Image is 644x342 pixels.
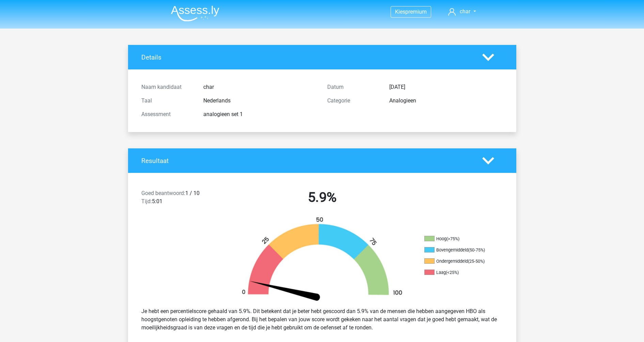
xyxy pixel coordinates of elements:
[136,305,508,335] div: Je hebt een percentielscore gehaald van 5.9%. Dit betekent dat je beter hebt gescoord dan 5.9% va...
[234,189,410,206] h2: 5.9%
[322,97,384,105] div: Categorie
[384,83,508,91] div: [DATE]
[136,189,229,208] div: 1 / 10 5:01
[468,247,485,253] div: (50-75%)
[424,236,492,242] li: Hoog
[141,53,472,61] h4: Details
[460,8,470,15] span: char
[424,258,492,264] li: Ondergemiddeld
[136,83,198,91] div: Naam kandidaat
[141,157,472,165] h4: Resultaat
[384,97,508,105] div: Analogieen
[446,236,459,241] div: (>75%)
[322,83,384,91] div: Datum
[136,97,198,105] div: Taal
[445,7,478,16] a: char
[198,110,322,118] div: analogieen set 1
[424,270,492,276] li: Laag
[405,9,427,15] span: premium
[391,7,431,16] a: Kiespremium
[446,270,459,275] div: (<25%)
[136,110,198,118] div: Assessment
[424,247,492,253] li: Bovengemiddeld
[395,9,405,15] span: Kies
[198,97,322,105] div: Nederlands
[141,190,185,196] span: Goed beantwoord:
[468,259,485,264] div: (25-50%)
[230,216,414,302] img: 6.dd18d0265657.png
[198,83,322,91] div: char
[171,5,219,21] img: Assessly
[141,198,152,205] span: Tijd:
